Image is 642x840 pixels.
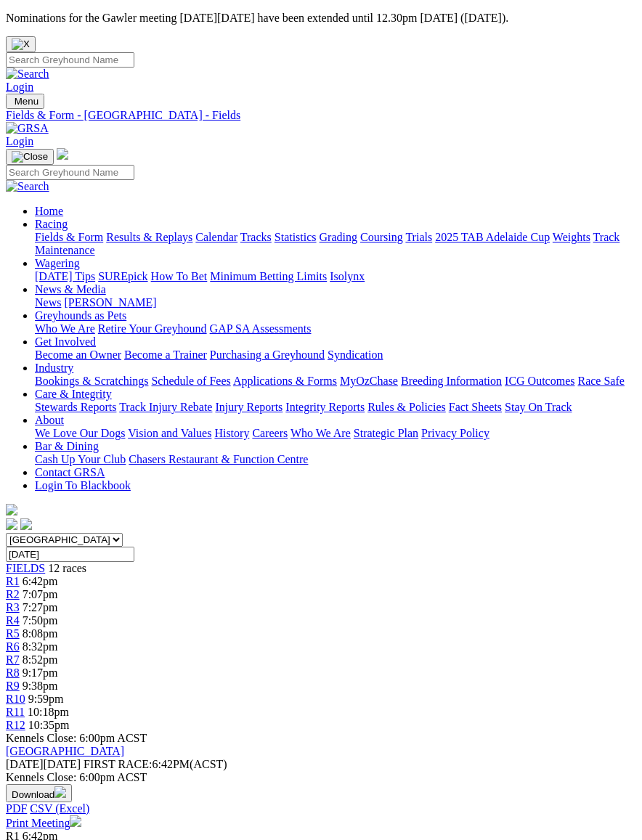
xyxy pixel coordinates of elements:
input: Search [6,165,134,180]
a: Race Safe [577,375,624,387]
a: Bookings & Scratchings [35,375,148,387]
a: Strategic Plan [354,427,418,439]
a: [DATE] Tips [35,270,95,282]
a: Industry [35,362,73,374]
img: download.svg [54,786,66,798]
img: twitter.svg [20,518,32,530]
a: Track Injury Rebate [119,401,212,413]
button: Toggle navigation [6,94,44,109]
button: Close [6,36,36,52]
a: Applications & Forms [233,375,337,387]
a: Syndication [328,348,383,361]
span: 12 races [48,562,86,574]
a: Weights [553,231,590,243]
a: Fields & Form - [GEOGRAPHIC_DATA] - Fields [6,109,636,122]
a: FIELDS [6,562,45,574]
a: Integrity Reports [285,401,365,413]
span: 9:38pm [23,680,58,692]
span: 6:42pm [23,575,58,587]
button: Toggle navigation [6,149,54,165]
a: R4 [6,614,20,627]
a: Who We Are [35,322,95,335]
div: About [35,427,636,440]
a: Get Involved [35,335,96,348]
a: GAP SA Assessments [210,322,312,335]
a: We Love Our Dogs [35,427,125,439]
a: CSV (Excel) [30,802,89,815]
a: Privacy Policy [421,427,489,439]
a: Vision and Values [128,427,211,439]
a: R11 [6,706,25,718]
a: Calendar [195,231,237,243]
a: Track Maintenance [35,231,619,256]
a: Who We Are [290,427,351,439]
a: Login [6,135,33,147]
span: R10 [6,693,25,705]
span: FIRST RACE: [84,758,152,770]
img: logo-grsa-white.png [6,504,17,515]
div: Kennels Close: 6:00pm ACST [6,771,636,784]
a: R1 [6,575,20,587]
span: [DATE] [6,758,44,770]
a: Print Meeting [6,817,81,829]
a: SUREpick [98,270,147,282]
a: R7 [6,653,20,666]
a: Statistics [275,231,317,243]
a: R5 [6,627,20,640]
button: Download [6,784,72,802]
a: Careers [252,427,288,439]
span: R12 [6,719,25,731]
span: 7:27pm [23,601,58,613]
span: 8:08pm [23,627,58,640]
a: MyOzChase [340,375,398,387]
span: R9 [6,680,20,692]
span: R3 [6,601,20,613]
input: Search [6,52,134,68]
div: Racing [35,231,636,257]
a: Login [6,81,33,93]
div: News & Media [35,296,636,309]
img: Search [6,68,49,81]
a: Greyhounds as Pets [35,309,126,322]
a: Tracks [240,231,272,243]
a: R8 [6,666,20,679]
a: Wagering [35,257,80,269]
a: Fields & Form [35,231,103,243]
a: Grading [320,231,357,243]
span: Menu [15,96,38,107]
img: Search [6,180,49,193]
span: 6:42PM(ACST) [84,758,227,770]
span: 10:18pm [28,706,69,718]
a: Purchasing a Greyhound [210,348,325,361]
a: Schedule of Fees [151,375,230,387]
a: Racing [35,218,68,230]
div: Bar & Dining [35,453,636,466]
span: 10:35pm [28,719,70,731]
span: 7:50pm [23,614,58,627]
a: R6 [6,640,20,653]
a: Injury Reports [215,401,283,413]
span: 8:32pm [23,640,58,653]
img: printer.svg [70,815,81,827]
img: logo-grsa-white.png [57,148,68,160]
div: Care & Integrity [35,401,636,414]
a: Trials [405,231,432,243]
a: News [35,296,61,309]
span: [DATE] [6,758,81,770]
img: facebook.svg [6,518,17,530]
span: R2 [6,588,20,600]
a: Contact GRSA [35,466,105,478]
a: Login To Blackbook [35,479,131,492]
a: Coursing [360,231,403,243]
a: Care & Integrity [35,388,112,400]
div: Wagering [35,270,636,283]
span: 8:52pm [23,653,58,666]
a: Cash Up Your Club [35,453,126,465]
a: [PERSON_NAME] [64,296,156,309]
a: Fact Sheets [449,401,502,413]
a: Chasers Restaurant & Function Centre [129,453,308,465]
